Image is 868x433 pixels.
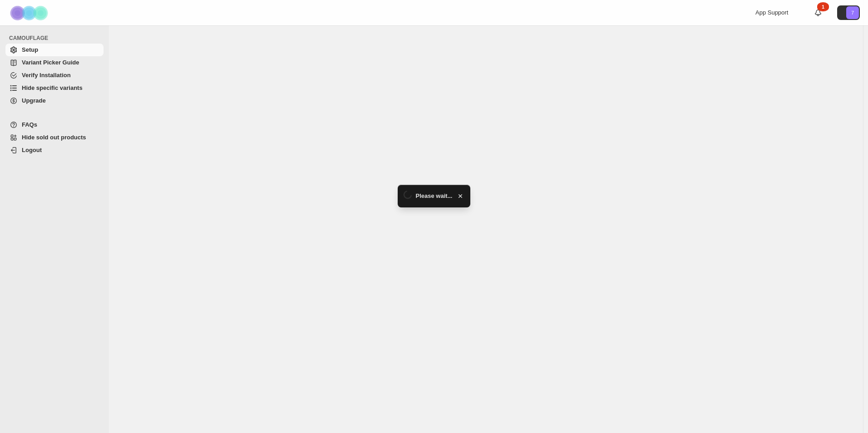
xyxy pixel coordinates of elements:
a: Variant Picker Guide [5,56,104,69]
a: Upgrade [5,94,104,107]
span: Verify Installation [22,72,71,79]
span: Variant Picker Guide [22,59,79,66]
span: Logout [22,147,42,153]
a: Logout [5,144,104,157]
a: FAQs [5,118,104,131]
div: 1 [817,2,829,11]
span: Hide specific variants [22,84,83,91]
img: Camouflage [7,0,53,25]
span: FAQs [22,121,37,128]
span: Avatar with initials 7 [846,6,859,19]
a: Verify Installation [5,69,104,82]
span: CAMOUFLAGE [9,34,104,42]
span: Please wait... [416,192,453,201]
button: Avatar with initials 7 [837,5,860,20]
text: 7 [851,10,854,15]
span: App Support [755,9,788,16]
a: 1 [814,8,823,17]
a: Hide sold out products [5,131,104,144]
span: Setup [22,46,38,53]
span: Upgrade [22,97,46,104]
a: Setup [5,44,104,56]
a: Hide specific variants [5,82,104,94]
span: Hide sold out products [22,134,86,141]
